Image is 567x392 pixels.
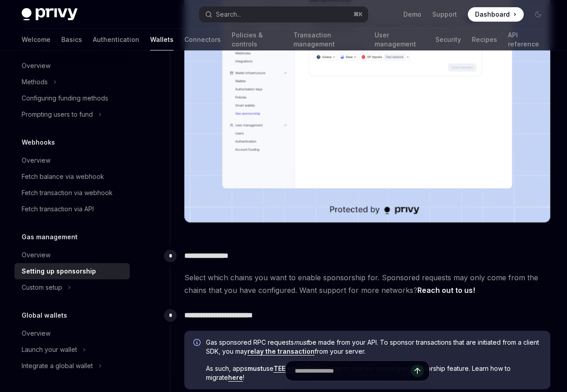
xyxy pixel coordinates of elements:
a: Overview [14,58,130,74]
div: Overview [22,155,50,166]
a: User management [375,29,425,50]
a: Security [435,29,461,50]
a: Overview [14,247,130,263]
a: Setting up sponsorship [14,263,130,279]
div: Fetch transaction via webhook [22,187,113,198]
div: Setting up sponsorship [22,266,96,277]
a: Overview [14,325,130,342]
a: Overview [14,152,130,169]
a: Policies & controls [232,29,283,50]
div: Methods [22,77,48,87]
div: Fetch balance via webhook [22,171,104,182]
h5: Gas management [22,232,78,242]
div: Custom setup [22,282,62,293]
a: Fetch balance via webhook [14,169,130,185]
a: Welcome [22,29,50,50]
button: Toggle dark mode [531,7,545,22]
div: Search... [216,9,241,20]
a: relay the transaction [247,347,315,356]
div: Integrate a global wallet [22,360,93,371]
a: Authentication [93,29,139,50]
a: Configuring funding methods [14,90,130,106]
h5: Webhooks [22,137,55,148]
svg: Info [193,339,202,348]
div: Prompting users to fund [22,109,93,120]
span: Select which chains you want to enable sponsorship for. Sponsored requests may only come from the... [184,271,550,296]
div: Fetch transaction via API [22,204,94,214]
span: Dashboard [475,10,510,19]
div: Overview [22,328,50,339]
a: Basics [61,29,82,50]
span: Gas sponsored RPC requests be made from your API. To sponsor transactions that are initiated from... [206,338,541,356]
div: Launch your wallet [22,344,77,355]
a: Fetch transaction via API [14,201,130,217]
img: dark logo [22,8,78,21]
a: Demo [403,10,421,19]
a: Wallets [150,29,174,50]
div: Overview [22,250,50,260]
button: Search...⌘K [199,6,369,23]
h5: Global wallets [22,310,67,321]
a: Transaction management [293,29,364,50]
div: Overview [22,60,50,71]
span: ⌘ K [353,11,363,18]
button: Send message [411,365,424,377]
a: Support [432,10,457,19]
a: Connectors [184,29,221,50]
a: Recipes [472,29,497,50]
a: API reference [508,29,545,50]
div: Configuring funding methods [22,93,108,104]
a: Reach out to us! [417,286,475,295]
a: Dashboard [468,7,524,22]
a: Fetch transaction via webhook [14,185,130,201]
em: must [294,338,308,346]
